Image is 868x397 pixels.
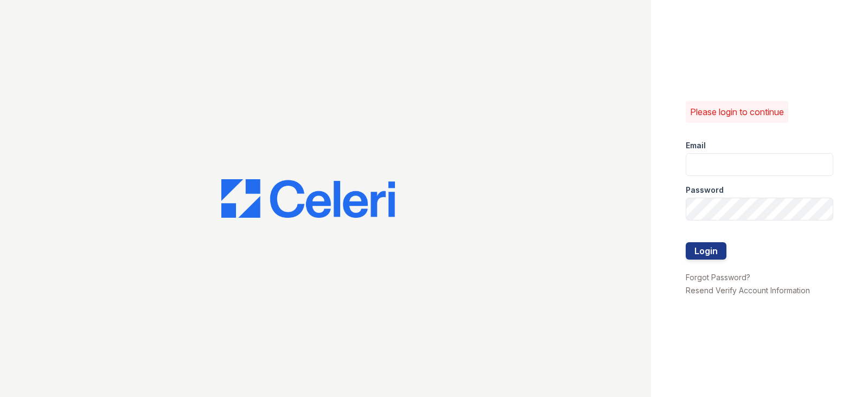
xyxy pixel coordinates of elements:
[686,185,724,196] label: Password
[686,286,810,295] a: Resend Verify Account Information
[690,105,784,118] p: Please login to continue
[686,273,750,282] a: Forgot Password?
[686,140,706,151] label: Email
[221,179,395,218] img: CE_Logo_Blue-a8612792a0a2168367f1c8372b55b34899dd931a85d93a1a3d3e32e68fde9ad4.png
[686,242,726,260] button: Login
